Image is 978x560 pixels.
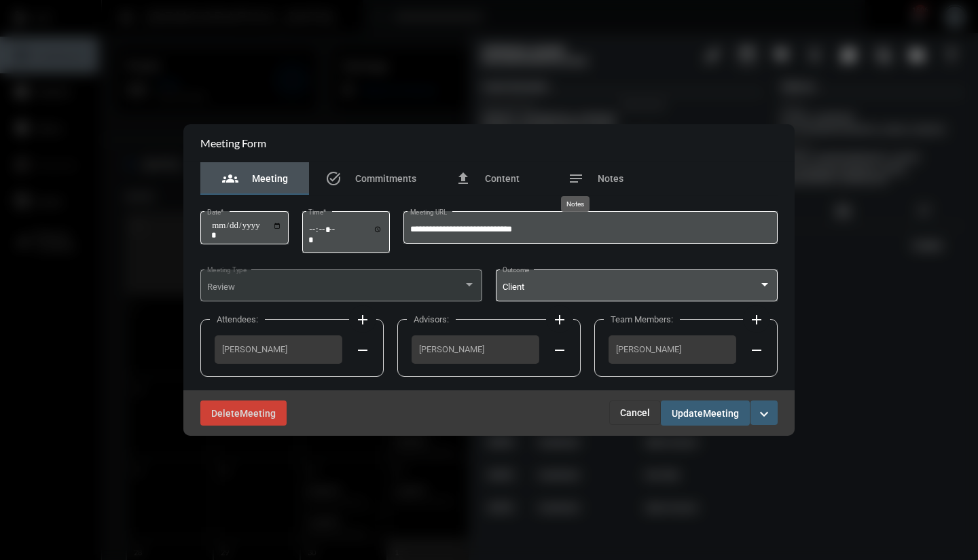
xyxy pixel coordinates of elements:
[222,170,238,187] mat-icon: groups
[207,282,235,292] span: Review
[200,136,266,149] h2: Meeting Form
[252,173,288,184] span: Meeting
[609,400,661,425] button: Cancel
[222,344,335,354] span: [PERSON_NAME]
[748,312,765,328] mat-icon: add
[561,196,590,212] div: Notes
[407,314,456,324] label: Advisors:
[355,342,371,358] mat-icon: remove
[551,312,568,328] mat-icon: add
[210,314,265,324] label: Attendees:
[200,400,287,426] button: DeleteMeeting
[703,408,739,419] span: Meeting
[616,344,729,354] span: [PERSON_NAME]
[748,342,765,358] mat-icon: remove
[355,312,371,328] mat-icon: add
[355,173,416,184] span: Commitments
[419,344,532,354] span: [PERSON_NAME]
[620,407,650,418] span: Cancel
[485,173,520,184] span: Content
[325,170,342,187] mat-icon: task_alt
[240,408,276,419] span: Meeting
[503,282,524,292] span: Client
[568,170,584,187] mat-icon: notes
[672,408,703,419] span: Update
[211,408,240,419] span: Delete
[455,170,471,187] mat-icon: file_upload
[598,173,623,184] span: Notes
[756,406,772,422] mat-icon: expand_more
[551,342,568,358] mat-icon: remove
[604,314,680,324] label: Team Members:
[661,400,750,426] button: UpdateMeeting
